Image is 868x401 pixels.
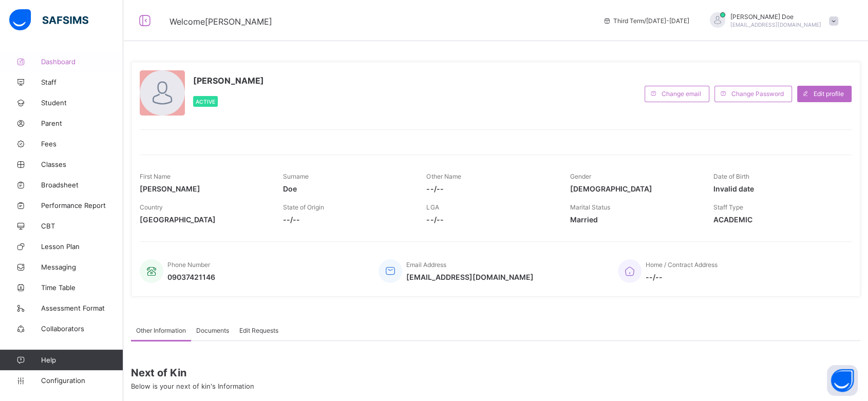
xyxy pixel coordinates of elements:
[9,9,88,31] img: safsims
[41,99,123,107] span: Student
[730,22,821,28] span: [EMAIL_ADDRESS][DOMAIN_NAME]
[167,273,215,281] span: 09037421146
[41,78,123,86] span: Staff
[169,16,272,27] span: Welcome [PERSON_NAME]
[239,327,278,334] span: Edit Requests
[140,203,163,211] span: Country
[196,327,229,334] span: Documents
[131,367,860,379] span: Next of Kin
[136,327,186,334] span: Other Information
[426,173,461,180] span: Other Name
[814,90,844,98] span: Edit profile
[646,273,718,281] span: --/--
[41,160,123,168] span: Classes
[283,215,411,224] span: --/--
[603,17,689,25] span: session/term information
[700,12,843,29] div: JohnDoe
[41,201,123,209] span: Performance Report
[41,304,123,312] span: Assessment Format
[570,184,698,193] span: [DEMOGRAPHIC_DATA]
[406,273,534,281] span: [EMAIL_ADDRESS][DOMAIN_NAME]
[41,181,123,189] span: Broadsheet
[731,90,784,98] span: Change Password
[41,140,123,148] span: Fees
[713,203,743,211] span: Staff Type
[730,13,821,21] span: [PERSON_NAME] Doe
[140,215,268,224] span: [GEOGRAPHIC_DATA]
[426,203,439,211] span: LGA
[140,184,268,193] span: [PERSON_NAME]
[283,184,411,193] span: Doe
[662,90,701,98] span: Change email
[131,382,254,390] span: Below is your next of kin's Information
[41,242,123,251] span: Lesson Plan
[41,222,123,230] span: CBT
[426,184,554,193] span: --/--
[196,99,215,105] span: Active
[827,365,858,396] button: Open asap
[140,173,171,180] span: First Name
[41,376,123,385] span: Configuration
[41,324,123,333] span: Collaborators
[713,173,749,180] span: Date of Birth
[646,261,718,269] span: Home / Contract Address
[41,58,123,66] span: Dashboard
[713,215,841,224] span: ACADEMIC
[41,119,123,127] span: Parent
[570,215,698,224] span: Married
[283,203,324,211] span: State of Origin
[193,75,264,86] span: [PERSON_NAME]
[41,263,123,271] span: Messaging
[570,173,591,180] span: Gender
[426,215,554,224] span: --/--
[41,356,123,364] span: Help
[406,261,446,269] span: Email Address
[283,173,309,180] span: Surname
[570,203,610,211] span: Marital Status
[713,184,841,193] span: Invalid date
[167,261,210,269] span: Phone Number
[41,283,123,292] span: Time Table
